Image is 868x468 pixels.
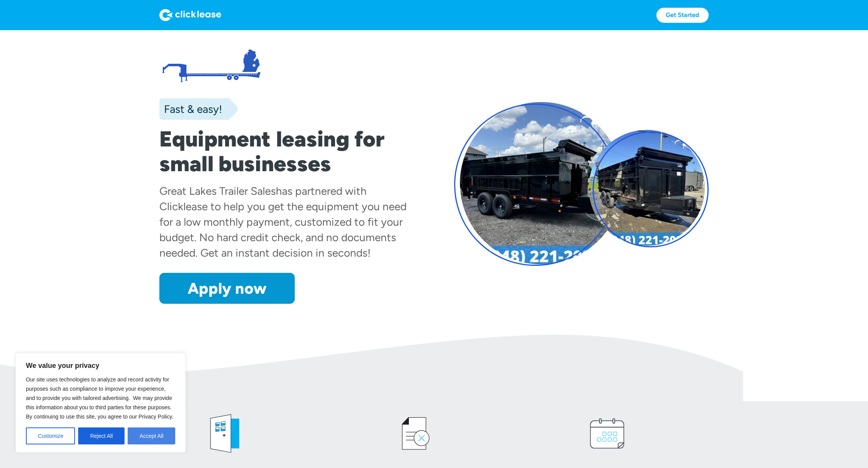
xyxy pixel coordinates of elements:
div: Great Lakes Trailer Sales [159,184,276,197]
img: credit icon [393,410,439,457]
button: Accept All [128,427,175,444]
img: calendar icon [584,410,630,457]
a: Apply now [159,273,295,304]
div: Fast & easy! [159,101,222,117]
h1: Equipment leasing for small businesses [159,127,414,176]
img: Logo [159,9,221,21]
img: welcome icon [202,410,248,457]
div: We value your privacy [15,353,186,453]
div: has partnered with Clicklease to help you get the equipment you need for a low monthly payment, c... [159,184,407,259]
a: Get Started [656,8,709,23]
button: Customize [26,427,75,444]
span: Our site uses technologies to analyze and record activity for purposes such as compliance to impr... [26,376,173,420]
p: We value your privacy [26,361,175,370]
button: Reject All [78,427,125,444]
